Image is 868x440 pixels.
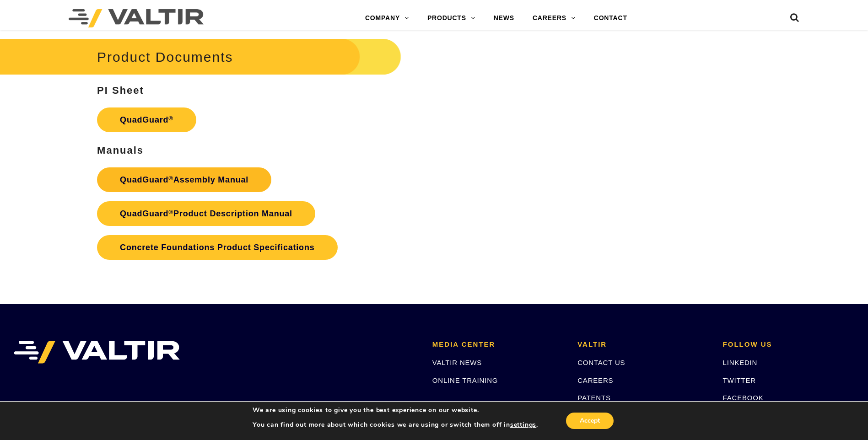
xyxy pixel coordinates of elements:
[97,145,144,156] strong: Manuals
[723,394,764,402] a: FACEBOOK
[97,167,271,192] a: QuadGuard®Assembly Manual
[356,9,418,27] a: COMPANY
[577,394,611,402] a: PATENTS
[253,406,538,414] p: We are using cookies to give you the best experience on our website.
[432,359,482,366] a: VALTIR NEWS
[485,9,523,27] a: NEWS
[97,235,337,260] a: Concrete Foundations Product Specifications
[510,421,536,429] button: settings
[97,201,315,226] a: QuadGuard®Product Description Manual
[97,85,144,96] strong: PI Sheet
[577,359,625,366] a: CONTACT US
[432,341,564,349] h2: MEDIA CENTER
[168,115,173,122] sup: ®
[585,9,636,27] a: CONTACT
[14,341,180,364] img: VALTIR
[577,376,613,384] a: CAREERS
[168,175,173,182] sup: ®
[577,341,709,349] h2: VALTIR
[523,9,585,27] a: CAREERS
[432,376,498,384] a: ONLINE TRAINING
[69,9,204,27] img: Valtir
[97,107,196,132] a: QuadGuard®
[168,209,173,215] sup: ®
[723,341,854,349] h2: FOLLOW US
[418,9,485,27] a: PRODUCTS
[253,421,538,429] p: You can find out more about which cookies we are using or switch them off in .
[723,359,758,366] a: LINKEDIN
[566,413,614,429] button: Accept
[723,376,756,384] a: TWITTER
